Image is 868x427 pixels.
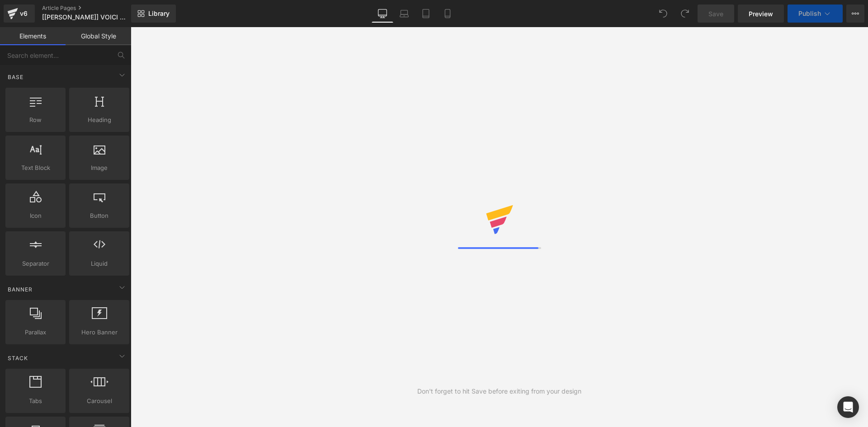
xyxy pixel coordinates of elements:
span: Publish [798,10,821,17]
button: Undo [654,5,672,23]
span: Image [72,163,127,173]
div: Don't forget to hit Save before exiting from your design [417,386,581,396]
span: Parallax [8,328,63,337]
span: Banner [7,285,33,294]
span: Library [148,9,170,18]
span: Heading [72,115,127,125]
span: Text Block [8,163,63,173]
span: [[PERSON_NAME]] VOICI COMMENT RECONNAITRE UNE FAUSSE MONTRE [PERSON_NAME] [42,14,129,21]
a: Article Pages [42,5,146,12]
a: v6 [4,5,35,23]
a: Tablet [415,5,437,23]
span: Base [7,73,24,81]
a: Mobile [437,5,458,23]
button: More [846,5,864,23]
span: Liquid [72,259,127,268]
a: Preview [738,5,784,23]
a: Global Style [66,27,131,45]
a: Laptop [393,5,415,23]
span: Save [708,9,723,19]
span: Tabs [8,396,63,406]
button: Publish [788,5,843,23]
span: Button [72,211,127,221]
div: Open Intercom Messenger [837,396,859,418]
span: Carousel [72,396,127,406]
span: Stack [7,354,29,362]
span: Row [8,115,63,125]
button: Redo [676,5,694,23]
span: Separator [8,259,63,268]
a: Desktop [372,5,393,23]
span: Icon [8,211,63,221]
div: v6 [18,8,29,19]
span: Hero Banner [72,328,127,337]
a: New Library [131,5,176,23]
span: Preview [749,9,773,19]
